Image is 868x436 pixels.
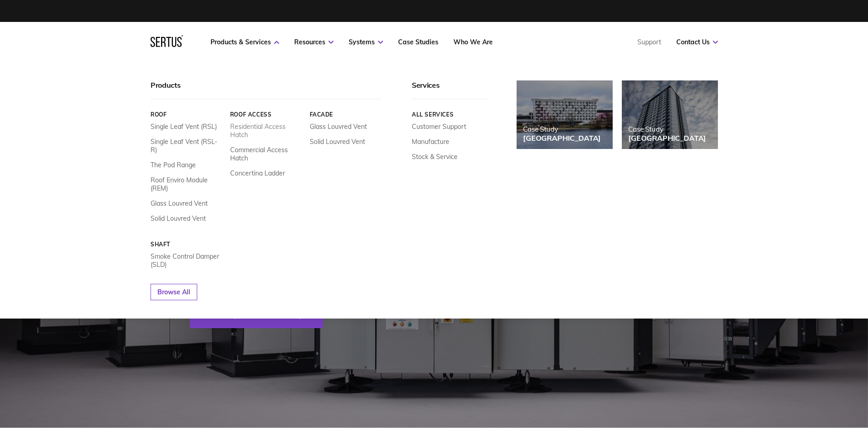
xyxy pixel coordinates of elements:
[230,146,302,162] a: Commercial Access Hatch
[230,169,285,177] a: Concertina Ladder
[412,153,458,161] a: Stock & Service
[151,214,206,223] a: Solid Louvred Vent
[151,80,382,99] div: Products
[151,284,197,300] a: Browse All
[523,125,601,133] div: Case Study
[151,122,217,131] a: Single Leaf Vent (RSL)
[210,38,279,46] a: Products & Services
[294,38,334,46] a: Resources
[453,38,493,46] a: Who We Are
[628,125,706,133] div: Case Study
[412,111,489,118] a: All services
[151,111,223,118] a: Roof
[517,80,613,149] a: Case Study[GEOGRAPHIC_DATA]
[151,176,223,192] a: Roof Enviro Module (REM)
[230,111,302,118] a: Roof Access
[151,161,196,169] a: The Pod Range
[628,133,706,143] div: [GEOGRAPHIC_DATA]
[412,138,449,146] a: Manufacture
[523,133,601,143] div: [GEOGRAPHIC_DATA]
[230,122,302,139] a: Residential Access Hatch
[703,330,868,436] iframe: Chat Widget
[398,38,438,46] a: Case Studies
[151,241,223,248] a: Shaft
[151,138,223,154] a: Single Leaf Vent (RSL-R)
[151,252,223,269] a: Smoke Control Damper (SLD)
[676,38,718,46] a: Contact Us
[151,199,208,207] a: Glass Louvred Vent
[309,138,365,146] a: Solid Louvred Vent
[309,122,367,131] a: Glass Louvred Vent
[309,111,382,118] a: Facade
[412,80,489,99] div: Services
[637,38,661,46] a: Support
[622,80,718,149] a: Case Study[GEOGRAPHIC_DATA]
[349,38,383,46] a: Systems
[412,122,466,131] a: Customer Support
